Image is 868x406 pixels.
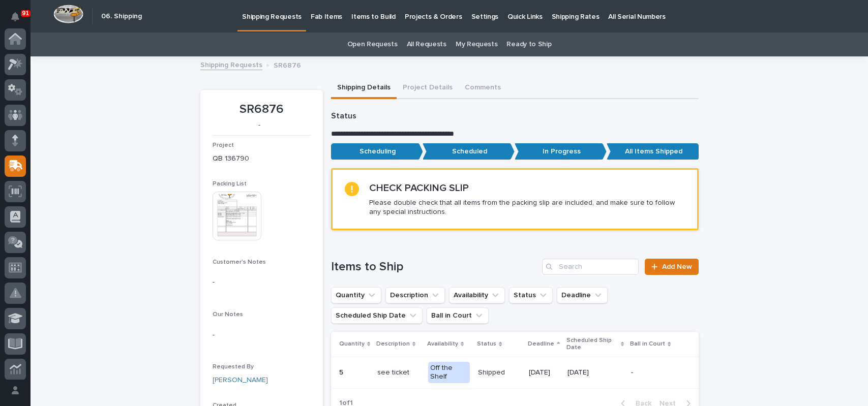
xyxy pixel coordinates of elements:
a: My Requests [456,33,498,56]
p: QB 136790 [213,153,311,164]
div: Notifications91 [13,12,26,28]
p: - [213,121,307,130]
span: Our Notes [213,311,243,318]
span: Customer's Notes [213,259,266,265]
p: Scheduled Ship Date [566,335,619,354]
button: Quantity [331,287,381,303]
button: Scheduled Ship Date [331,307,423,324]
p: Status [331,111,699,121]
button: Project Details [397,78,459,99]
button: Ball in Court [427,307,489,324]
p: Description [376,338,410,350]
button: Availability [449,287,505,303]
button: Notifications [5,6,26,27]
p: [DATE] [529,368,559,377]
button: Shipping Details [331,78,397,99]
p: [DATE] [567,368,623,377]
p: Please double check that all items from the packing slip are included, and make sure to follow an... [369,198,684,216]
span: Requested By [213,364,254,370]
p: Status [477,338,496,350]
p: see ticket [377,368,420,377]
h2: CHECK PACKING SLIP [369,182,469,194]
a: All Requests [407,33,446,56]
a: Open Requests [347,33,398,56]
p: - [213,277,311,288]
p: Shipped [478,368,521,377]
p: - [631,368,674,377]
span: Project [213,142,234,148]
p: SR6876 [274,59,301,70]
p: Scheduled [423,143,515,160]
p: Availability [427,338,458,350]
span: Packing List [213,181,247,187]
h1: Items to Ship [331,260,538,274]
p: Ball in Court [630,338,665,350]
p: 91 [22,10,29,17]
p: - [213,330,311,340]
a: Add New [645,259,698,275]
button: Status [509,287,553,303]
button: Description [385,287,445,303]
p: 5 [339,366,345,377]
p: Deadline [528,338,554,350]
button: Deadline [557,287,608,303]
div: Off the Shelf [428,362,470,383]
img: Workspace Logo [53,5,83,23]
p: SR6876 [213,102,311,117]
input: Search [542,259,639,275]
a: Shipping Requests [200,58,262,70]
p: Quantity [339,338,365,350]
p: In Progress [515,143,607,160]
h2: 06. Shipping [101,12,142,21]
button: Comments [459,78,507,99]
a: Ready to Ship [506,33,551,56]
span: Add New [662,263,692,270]
tr: 55 see ticketOff the ShelfShipped[DATE][DATE]- [331,357,699,388]
a: [PERSON_NAME] [213,375,268,386]
p: Scheduling [331,143,423,160]
p: All Items Shipped [607,143,699,160]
